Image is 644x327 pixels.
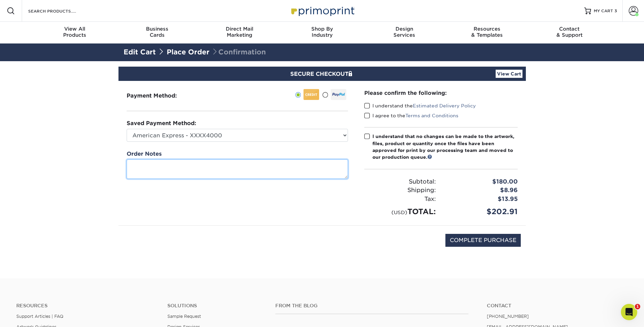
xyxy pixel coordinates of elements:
span: Resources [446,26,528,32]
span: Direct Mail [198,26,281,32]
input: SEARCH PRODUCTS..... [27,7,94,15]
a: Place Order [167,48,209,56]
label: I understand the [364,102,476,109]
span: Business [116,26,198,32]
a: Sample Request [167,314,201,319]
a: Contact& Support [528,22,611,44]
a: Support Articles | FAQ [16,314,63,319]
a: BusinessCards [116,22,198,44]
a: Estimated Delivery Policy [413,103,476,108]
h4: Resources [16,303,157,309]
span: MY CART [594,8,613,14]
span: Design [363,26,446,32]
input: COMPLETE PURCHASE [445,234,521,247]
a: Terms and Conditions [405,113,458,118]
span: View All [34,26,116,32]
a: View Cart [496,70,522,78]
div: & Templates [446,26,528,38]
span: Shop By [281,26,363,32]
a: DesignServices [363,22,446,44]
div: $202.91 [441,206,523,217]
label: Saved Payment Method: [127,119,196,127]
div: Marketing [198,26,281,38]
span: SECURE CHECKOUT [290,71,354,77]
div: Services [363,26,446,38]
a: View AllProducts [34,22,116,44]
div: Products [34,26,116,38]
div: $8.96 [441,186,523,195]
h4: From the Blog [275,303,468,309]
div: Industry [281,26,363,38]
div: Please confirm the following: [364,89,518,97]
a: Shop ByIndustry [281,22,363,44]
a: Contact [487,303,628,309]
span: 1 [635,304,640,309]
div: $180.00 [441,177,523,186]
img: DigiCert Secured Site Seal [124,234,158,254]
label: I agree to the [364,112,458,119]
div: I understand that no changes can be made to the artwork, files, product or quantity once the file... [372,133,518,161]
h4: Solutions [167,303,265,309]
iframe: Intercom live chat [621,304,637,320]
div: Subtotal: [359,177,441,186]
a: [PHONE_NUMBER] [487,314,529,319]
div: Cards [116,26,198,38]
div: TOTAL: [359,206,441,217]
div: Shipping: [359,186,441,195]
div: Tax: [359,195,441,204]
div: & Support [528,26,611,38]
span: 3 [614,8,617,13]
img: Primoprint [288,3,356,18]
div: $13.95 [441,195,523,204]
span: Contact [528,26,611,32]
label: Order Notes [127,150,162,158]
a: Direct MailMarketing [198,22,281,44]
span: Confirmation [211,48,266,56]
small: (USD) [391,209,407,215]
h3: Payment Method: [127,92,194,99]
a: Edit Cart [124,48,156,56]
a: Resources& Templates [446,22,528,44]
